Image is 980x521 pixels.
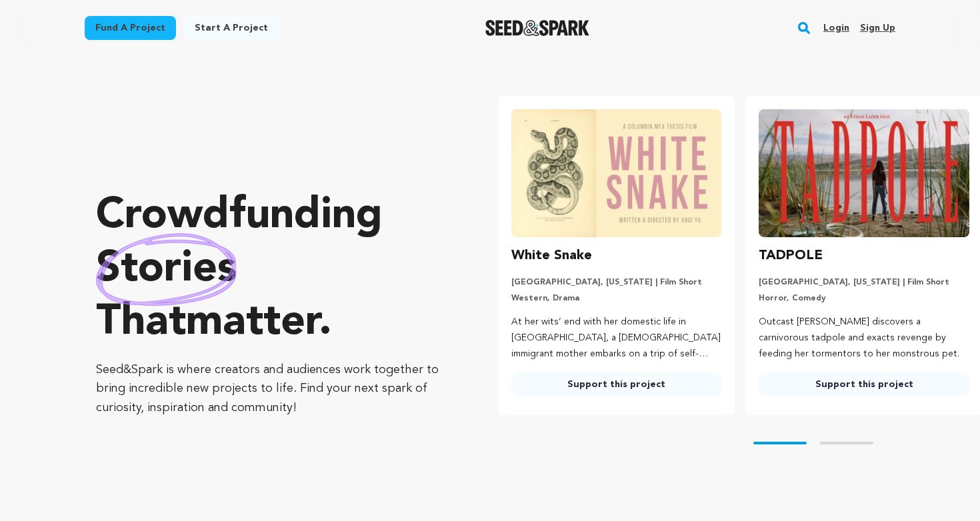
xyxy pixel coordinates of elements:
a: Login [823,17,849,39]
p: [GEOGRAPHIC_DATA], [US_STATE] | Film Short [511,277,722,288]
h3: White Snake [511,245,592,266]
img: White Snake image [511,109,722,237]
p: Western, Drama [511,293,722,304]
p: Seed&Spark is where creators and audiences work together to bring incredible new projects to life... [96,360,445,418]
p: [GEOGRAPHIC_DATA], [US_STATE] | Film Short [759,277,969,288]
a: Support this project [759,372,969,396]
h3: TADPOLE [759,245,823,266]
span: matter [186,302,319,344]
a: Start a project [184,16,279,40]
a: Seed&Spark Homepage [485,20,590,36]
p: Crowdfunding that . [96,190,445,350]
a: Fund a project [85,16,176,40]
p: Outcast [PERSON_NAME] discovers a carnivorous tadpole and exacts revenge by feeding her tormentor... [759,314,969,362]
a: Sign up [860,17,895,39]
p: Horror, Comedy [759,293,969,304]
img: TADPOLE image [759,109,969,237]
p: At her wits’ end with her domestic life in [GEOGRAPHIC_DATA], a [DEMOGRAPHIC_DATA] immigrant moth... [511,314,722,362]
a: Support this project [511,372,722,396]
img: Seed&Spark Logo Dark Mode [485,20,590,36]
img: hand sketched image [96,233,237,306]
